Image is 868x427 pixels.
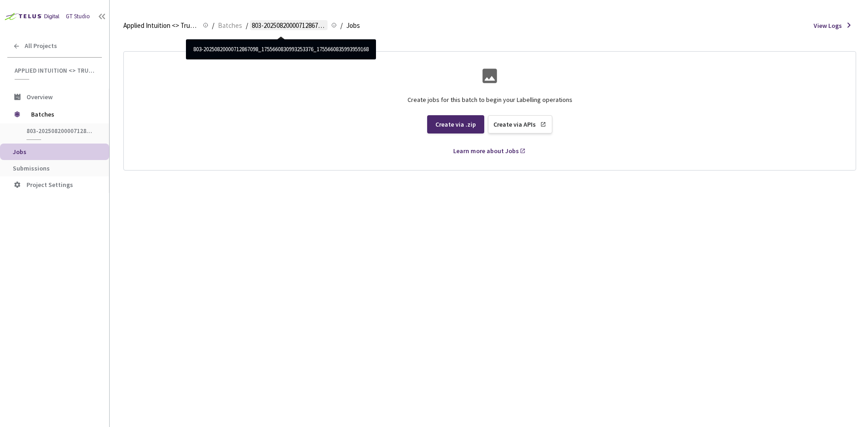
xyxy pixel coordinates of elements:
span: All Projects [25,42,57,50]
span: 803-20250820000712867098_1755660830993253376_1755660835993959168 [252,20,326,31]
span: Applied Intuition <> Trucking Cam SemSeg (Road Structures) [123,20,197,31]
div: Create via .zip [435,121,476,128]
span: 803-20250820000712867098_1755660830993253376_1755660835993959168 [26,127,94,135]
div: Create jobs for this batch to begin your Labelling operations [138,88,841,115]
span: Project Settings [26,181,73,189]
span: Submissions [13,164,50,172]
div: Learn more about Jobs [453,146,519,155]
span: Jobs [346,20,360,31]
span: Overview [26,93,53,101]
span: View Logs [814,21,842,30]
span: Applied Intuition <> Trucking Cam SemSeg (Road Structures) [15,67,96,75]
div: Create via APIs [493,121,536,128]
div: GT Studio [66,12,90,21]
li: / [246,20,248,31]
a: Batches [216,20,244,30]
li: / [340,20,343,31]
li: / [212,20,214,31]
span: Batches [31,105,94,123]
span: Batches [218,20,242,31]
span: Jobs [13,148,26,156]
